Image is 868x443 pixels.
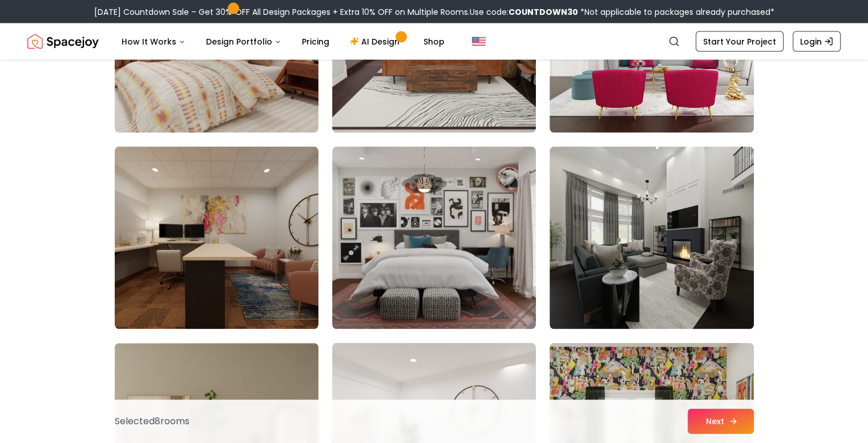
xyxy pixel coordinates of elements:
nav: Global [27,23,841,59]
a: Pricing [293,30,338,53]
button: How It Works [112,30,195,53]
nav: Main [112,30,454,53]
img: Room room-36 [550,146,753,329]
div: [DATE] Countdown Sale – Get 30% OFF All Design Packages + Extra 10% OFF on Multiple Rooms. [94,6,774,17]
img: Spacejoy Logo [27,30,99,53]
a: AI Design [341,30,412,53]
button: Next [688,409,754,434]
button: Design Portfolio [197,30,290,53]
img: United States [472,34,486,48]
b: COUNTDOWN30 [508,6,578,17]
a: Spacejoy [27,30,99,53]
a: Shop [414,30,454,53]
a: Login [793,31,841,51]
a: Start Your Project [696,31,784,51]
span: *Not applicable to packages already purchased* [578,6,774,17]
img: Room room-34 [115,146,318,329]
img: Room room-35 [332,146,536,329]
p: Selected 8 room s [115,414,189,428]
span: Use code: [470,6,578,17]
